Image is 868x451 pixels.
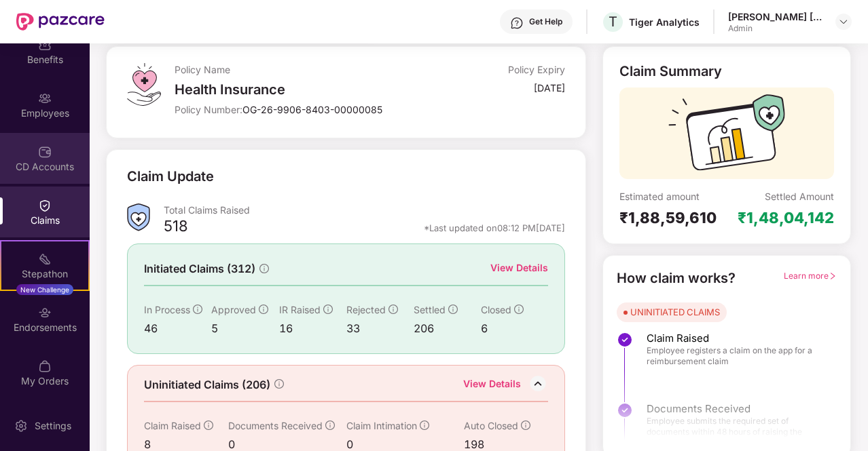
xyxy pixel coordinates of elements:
span: info-circle [204,420,213,430]
span: Initiated Claims (312) [144,260,255,277]
span: info-circle [448,305,458,314]
span: info-circle [274,379,284,389]
div: How claim works? [617,268,736,289]
span: info-circle [323,305,333,314]
div: 5 [211,320,278,337]
span: info-circle [259,264,269,273]
span: Settled [414,304,446,315]
span: right [829,272,837,280]
img: New Pazcare Logo [16,13,105,31]
div: Settled Amount [765,190,834,203]
div: Admin [728,23,823,34]
img: svg+xml;base64,PHN2ZyBpZD0iQ0RfQWNjb3VudHMiIGRhdGEtbmFtZT0iQ0QgQWNjb3VudHMiIHhtbG5zPSJodHRwOi8vd3... [38,145,52,159]
div: 6 [481,320,548,337]
span: Uninitiated Claims (206) [144,376,270,393]
span: Claim Intimation [346,420,417,431]
span: OG-26-9906-8403-00000085 [242,104,382,115]
div: Policy Name [175,63,435,76]
img: svg+xml;base64,PHN2ZyBpZD0iRW1wbG95ZWVzIiB4bWxucz0iaHR0cDovL3d3dy53My5vcmcvMjAwMC9zdmciIHdpZHRoPS... [38,92,52,105]
div: Policy Expiry [508,63,565,76]
span: Auto Closed [464,420,518,431]
span: Approved [211,304,256,315]
div: Health Insurance [175,81,435,98]
span: info-circle [325,420,335,430]
div: *Last updated on 08:12 PM[DATE] [424,222,565,234]
div: [DATE] [534,81,565,94]
div: ₹1,88,59,610 [619,208,727,227]
img: svg+xml;base64,PHN2ZyBpZD0iU2V0dGluZy0yMHgyMCIgeG1sbnM9Imh0dHA6Ly93d3cudzMub3JnLzIwMDAvc3ZnIiB3aW... [14,419,28,433]
span: info-circle [388,305,398,314]
div: Stepathon [1,267,88,281]
span: info-circle [521,420,530,430]
img: svg+xml;base64,PHN2ZyBpZD0iTXlfT3JkZXJzIiBkYXRhLW5hbWU9Ik15IE9yZGVycyIgeG1sbnM9Imh0dHA6Ly93d3cudz... [38,359,52,373]
img: svg+xml;base64,PHN2ZyB3aWR0aD0iMTcyIiBoZWlnaHQ9IjExMyIgdmlld0JveD0iMCAwIDE3MiAxMTMiIGZpbGw9Im5vbm... [668,94,785,179]
span: Rejected [346,304,386,315]
div: [PERSON_NAME] [PERSON_NAME] [728,10,823,23]
div: 33 [346,320,414,337]
img: svg+xml;base64,PHN2ZyBpZD0iRHJvcGRvd24tMzJ4MzIiIHhtbG5zPSJodHRwOi8vd3d3LnczLm9yZy8yMDAwL3N2ZyIgd2... [838,16,849,27]
div: Claim Summary [619,63,722,79]
div: View Details [490,260,548,275]
span: T [609,14,617,30]
img: svg+xml;base64,PHN2ZyBpZD0iU3RlcC1Eb25lLTMyeDMyIiB4bWxucz0iaHR0cDovL3d3dy53My5vcmcvMjAwMC9zdmciIH... [617,332,633,348]
div: Get Help [529,16,562,27]
img: svg+xml;base64,PHN2ZyBpZD0iRW5kb3JzZW1lbnRzIiB4bWxucz0iaHR0cDovL3d3dy53My5vcmcvMjAwMC9zdmciIHdpZH... [38,306,52,319]
span: Learn more [784,271,837,281]
div: 16 [279,320,346,337]
div: Estimated amount [619,190,727,203]
span: info-circle [259,305,268,314]
div: View Details [463,376,521,394]
img: DownIcon [528,374,548,394]
span: IR Raised [279,304,321,315]
div: Claim Update [127,166,214,187]
div: ₹1,48,04,142 [738,208,834,227]
div: Settings [31,419,75,433]
span: Employee registers a claim on the app for a reimbursement claim [647,345,823,367]
span: info-circle [193,305,202,314]
img: svg+xml;base64,PHN2ZyBpZD0iQmVuZWZpdHMiIHhtbG5zPSJodHRwOi8vd3d3LnczLm9yZy8yMDAwL3N2ZyIgd2lkdGg9Ij... [38,38,52,52]
span: In Process [144,304,190,315]
span: info-circle [420,420,429,430]
img: svg+xml;base64,PHN2ZyBpZD0iSGVscC0zMngzMiIgeG1sbnM9Imh0dHA6Ly93d3cudzMub3JnLzIwMDAvc3ZnIiB3aWR0aD... [510,16,524,30]
span: Closed [481,304,511,315]
div: 46 [144,320,211,337]
div: 518 [164,216,188,239]
span: Documents Received [228,420,323,431]
div: 206 [414,320,481,337]
div: New Challenge [16,284,73,295]
img: svg+xml;base64,PHN2ZyB4bWxucz0iaHR0cDovL3d3dy53My5vcmcvMjAwMC9zdmciIHdpZHRoPSIyMSIgaGVpZ2h0PSIyMC... [38,252,52,266]
span: Claim Raised [144,420,201,431]
span: info-circle [514,305,524,314]
img: ClaimsSummaryIcon [127,203,150,231]
div: Policy Number: [175,103,435,116]
div: Total Claims Raised [164,203,565,216]
span: Claim Raised [647,332,823,345]
img: svg+xml;base64,PHN2ZyB4bWxucz0iaHR0cDovL3d3dy53My5vcmcvMjAwMC9zdmciIHdpZHRoPSI0OS4zMiIgaGVpZ2h0PS... [127,63,160,106]
div: Tiger Analytics [629,16,700,28]
div: UNINITIATED CLAIMS [630,305,720,319]
img: svg+xml;base64,PHN2ZyBpZD0iQ2xhaW0iIHhtbG5zPSJodHRwOi8vd3d3LnczLm9yZy8yMDAwL3N2ZyIgd2lkdGg9IjIwIi... [38,199,52,212]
